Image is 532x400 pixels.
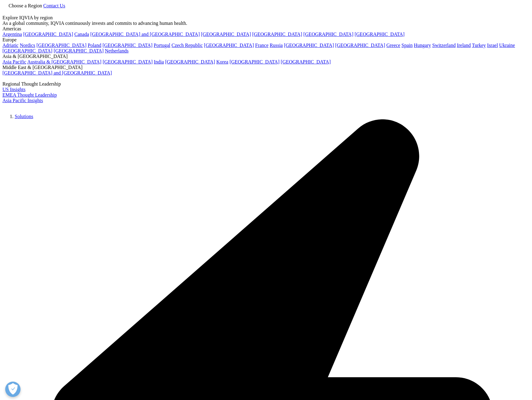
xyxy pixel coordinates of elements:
[36,43,86,48] a: [GEOGRAPHIC_DATA]
[54,48,104,53] a: [GEOGRAPHIC_DATA]
[2,65,530,70] div: Middle East & [GEOGRAPHIC_DATA]
[2,32,22,37] a: Argentina
[74,32,89,37] a: Canada
[216,59,228,64] a: Korea
[204,43,254,48] a: [GEOGRAPHIC_DATA]
[386,43,400,48] a: Greece
[487,43,498,48] a: Israel
[43,3,65,8] a: Contact Us
[2,48,52,53] a: [GEOGRAPHIC_DATA]
[27,59,101,64] a: Australia & [GEOGRAPHIC_DATA]
[270,43,283,48] a: Russia
[499,43,515,48] a: Ukraine
[165,59,215,64] a: [GEOGRAPHIC_DATA]
[2,92,57,98] a: EMEA Thought Leadership
[2,98,43,103] a: Asia Pacific Insights
[2,37,530,43] div: Europe
[2,81,530,87] div: Regional Thought Leadership
[2,15,530,21] div: Explore IQVIA by region
[9,3,42,8] span: Choose a Region
[2,26,530,32] div: Americas
[20,43,35,48] a: Nordics
[5,382,21,397] button: Öppna preferenser
[432,43,455,48] a: Switzerland
[15,114,33,119] a: Solutions
[472,43,486,48] a: Turkey
[304,32,353,37] a: [GEOGRAPHIC_DATA]
[2,87,25,92] a: US Insights
[2,43,18,48] a: Adriatic
[2,59,26,64] a: Asia Pacific
[355,32,405,37] a: [GEOGRAPHIC_DATA]
[229,59,279,64] a: [GEOGRAPHIC_DATA]
[252,32,302,37] a: [GEOGRAPHIC_DATA]
[335,43,385,48] a: [GEOGRAPHIC_DATA]
[414,43,431,48] a: Hungary
[201,32,251,37] a: [GEOGRAPHIC_DATA]
[103,43,153,48] a: [GEOGRAPHIC_DATA]
[154,43,170,48] a: Portugal
[255,43,269,48] a: France
[2,54,530,59] div: Asia & [GEOGRAPHIC_DATA]
[90,32,200,37] a: [GEOGRAPHIC_DATA] and [GEOGRAPHIC_DATA]
[457,43,471,48] a: Ireland
[172,43,203,48] a: Czech Republic
[2,21,530,26] div: As a global community, IQVIA continuously invests and commits to advancing human health.
[105,48,128,53] a: Netherlands
[2,70,112,75] a: [GEOGRAPHIC_DATA] and [GEOGRAPHIC_DATA]
[281,59,331,64] a: [GEOGRAPHIC_DATA]
[154,59,164,64] a: India
[284,43,334,48] a: [GEOGRAPHIC_DATA]
[402,43,413,48] a: Spain
[23,32,73,37] a: [GEOGRAPHIC_DATA]
[103,59,153,64] a: [GEOGRAPHIC_DATA]
[88,43,101,48] a: Poland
